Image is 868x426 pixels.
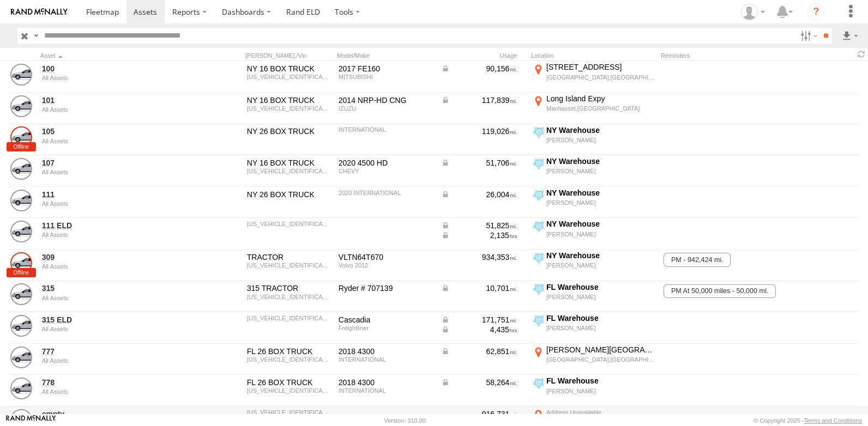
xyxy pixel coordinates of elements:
div: NY 26 BOX TRUCK [247,126,331,136]
div: Data from Vehicle CANbus [441,283,517,293]
div: FL Warehouse [546,313,655,323]
div: Version: 310.00 [384,417,426,424]
div: 2018 4300 [339,346,433,356]
div: CHEVY [339,168,433,174]
i: ? [807,3,825,21]
div: NY 16 BOX TRUCK [247,158,331,168]
a: 315 ELD [42,315,191,325]
div: [PERSON_NAME] [546,261,655,269]
a: View Asset Details [10,190,32,211]
div: 2017 FE160 [339,64,433,74]
label: Search Filter Options [796,28,819,44]
label: Click to View Current Location [531,94,656,123]
div: NY Warehouse [546,188,655,198]
a: View Asset Details [10,346,32,368]
span: Refresh [855,49,868,59]
div: INTERNATIONAL [339,356,433,363]
div: Long Island Expy [546,94,655,104]
div: Cascadia [339,315,433,325]
div: 2014 NRP-HD CNG [339,95,433,105]
div: undefined [42,295,191,301]
a: View Asset Details [10,252,32,274]
label: Click to View Current Location [531,282,656,312]
div: NY 16 BOX TRUCK [247,95,331,105]
div: 4V4NC9EH2CN540803 [247,409,331,416]
label: Export results as... [841,28,859,44]
a: View Asset Details [10,378,32,399]
div: 54DC4W1C7ES802629 [247,105,331,112]
a: View Asset Details [10,158,32,180]
div: Data from Vehicle CANbus [441,346,517,356]
div: undefined [42,75,191,81]
a: 111 [42,190,191,199]
div: Data from Vehicle CANbus [441,158,517,168]
div: IZUZU [339,105,433,112]
a: View Asset Details [10,126,32,148]
div: 3AKJHHDR6RSUV6338 [247,315,331,321]
label: Click to View Current Location [531,125,656,155]
a: View Asset Details [10,283,32,305]
span: PM At 50,000 miles - 50,000 mi. [664,284,776,299]
div: FL Warehouse [546,376,655,386]
a: 778 [42,378,191,387]
div: 916,731 [441,409,517,419]
div: 2020 INTERNATIONAL [339,190,433,196]
a: View Asset Details [10,64,32,86]
div: Usage [439,52,527,59]
div: 3AKJHHDR6RSUV6338 [247,294,331,300]
div: [PERSON_NAME] [546,230,655,238]
div: Ryder # 707139 [339,283,433,293]
div: Volvo 2012 [339,262,433,269]
div: 4V4NC9EH2CN540803 [247,262,331,269]
div: undefined [42,200,191,207]
div: Click to Sort [40,52,193,59]
label: Click to View Current Location [531,219,656,248]
div: Data from Vehicle CANbus [441,325,517,334]
div: INTERNATIONAL [339,387,433,394]
div: 119,026 [441,126,517,136]
div: NY 16 BOX TRUCK [247,64,331,74]
div: MITSUBISHI [339,74,433,80]
div: Reminders [661,52,762,59]
div: [PERSON_NAME] [546,293,655,301]
div: undefined [42,169,191,175]
a: 309 [42,252,191,262]
div: Data from Vehicle CANbus [441,64,517,74]
img: rand-logo.svg [11,8,68,16]
label: Click to View Current Location [531,376,656,405]
div: NY Warehouse [546,156,655,166]
div: Data from Vehicle CANbus [441,315,517,325]
label: Click to View Current Location [531,62,656,92]
div: FL Warehouse [546,282,655,292]
div: Data from Vehicle CANbus [441,95,517,105]
a: 777 [42,346,191,356]
div: FL 26 BOX TRUCK [247,378,331,387]
div: [PERSON_NAME] [546,199,655,206]
a: View Asset Details [10,315,32,337]
div: 2018 4300 [339,378,433,387]
a: Visit our Website [6,415,56,426]
div: Data from Vehicle CANbus [441,221,517,230]
div: 934,353 [441,252,517,262]
div: undefined [42,388,191,395]
a: 105 [42,126,191,136]
div: VLTN64T670 [339,252,433,262]
div: Data from Vehicle CANbus [441,230,517,240]
div: 315 TRACTOR [247,283,331,293]
div: [PERSON_NAME] [546,324,655,332]
div: 1HTMMMML3JH530549 [247,356,331,363]
label: Click to View Current Location [531,251,656,280]
a: empty [42,409,191,419]
a: View Asset Details [10,221,32,242]
div: NY 26 BOX TRUCK [247,190,331,199]
div: undefined [42,326,191,332]
div: 1HTMMMMLXJH530550 [247,387,331,394]
div: FL 26 BOX TRUCK [247,346,331,356]
span: PM - 942,424 mi. [664,253,731,267]
a: 111 ELD [42,221,191,230]
div: Freightliner [339,325,433,331]
div: [PERSON_NAME] [546,136,655,144]
div: undefined [42,357,191,364]
div: NY Warehouse [546,251,655,260]
label: Click to View Current Location [531,313,656,343]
